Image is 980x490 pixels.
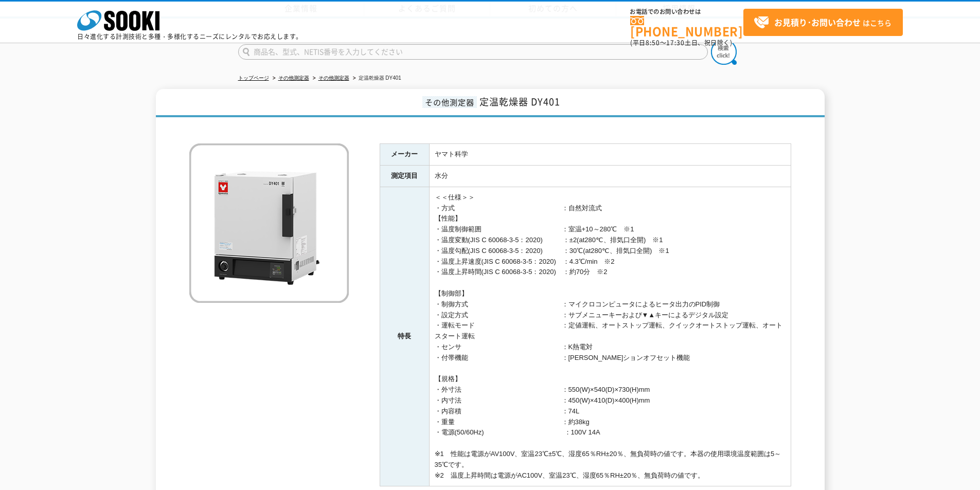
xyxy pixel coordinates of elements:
a: その他測定器 [318,75,349,81]
a: トップページ [238,75,269,81]
img: btn_search.png [711,39,737,65]
a: お見積り･お問い合わせはこちら [743,9,903,36]
a: その他測定器 [278,75,309,81]
td: ヤマト科学 [429,144,791,166]
td: 水分 [429,165,791,187]
span: 定温乾燥器 DY401 [479,95,560,108]
input: 商品名、型式、NETIS番号を入力してください [238,44,708,60]
p: 日々進化する計測技術と多種・多様化するニーズにレンタルでお応えします。 [77,33,302,40]
th: メーカー [380,144,429,166]
span: 8:50 [646,38,660,47]
img: 定温乾燥器 DY401 [189,143,349,303]
span: はこちら [754,15,892,30]
th: 特長 [380,187,429,486]
strong: お見積り･お問い合わせ [774,16,861,28]
th: 測定項目 [380,165,429,187]
td: ＜＜仕様＞＞ ・方式 ：自然対流式 【性能】 ・温度制御範囲 ：室温+10～280℃ ※1 ・温度変動(JIS C 60068-3-5：2020) ：±2(at280℃、排気口全開) ※1 ・温... [429,187,791,486]
span: その他測定器 [422,96,477,108]
li: 定温乾燥器 DY401 [351,73,401,84]
span: お電話でのお問い合わせは [630,9,743,15]
span: 17:30 [666,38,685,47]
span: (平日 ～ 土日、祝日除く) [630,38,732,47]
a: [PHONE_NUMBER] [630,16,743,37]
